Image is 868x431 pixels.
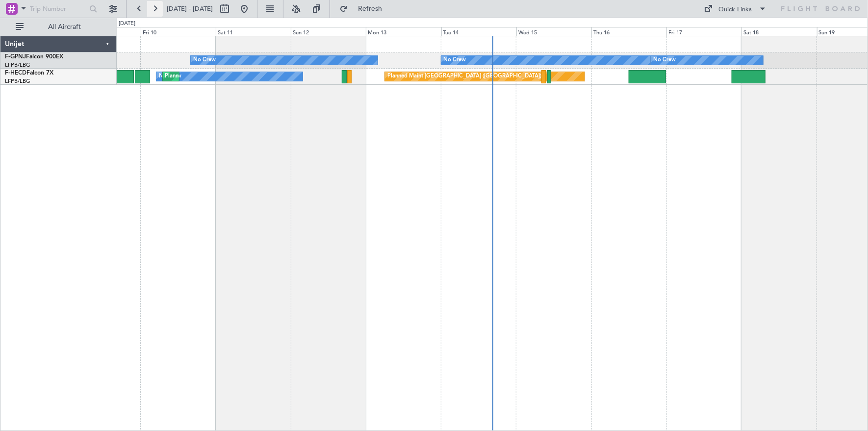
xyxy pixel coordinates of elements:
[119,20,135,28] div: [DATE]
[141,27,216,36] div: Fri 10
[666,27,741,36] div: Fri 17
[167,4,213,13] span: [DATE] - [DATE]
[441,27,516,36] div: Tue 14
[741,27,817,36] div: Sat 18
[159,69,181,84] div: No Crew
[291,27,366,36] div: Sun 12
[5,70,53,76] a: F-HECDFalcon 7X
[350,5,391,12] span: Refresh
[165,69,320,84] div: Planned Maint [GEOGRAPHIC_DATA] ([GEOGRAPHIC_DATA])
[5,61,30,69] a: LFPB/LBG
[11,19,106,35] button: All Aircraft
[699,1,772,17] button: Quick Links
[5,54,26,60] span: F-GPNJ
[591,27,666,36] div: Thu 16
[193,53,216,68] div: No Crew
[216,27,291,36] div: Sat 11
[653,53,676,68] div: No Crew
[5,77,30,85] a: LFPB/LBG
[30,1,86,16] input: Trip Number
[5,70,26,76] span: F-HECD
[335,1,394,17] button: Refresh
[366,27,441,36] div: Mon 13
[5,54,63,60] a: F-GPNJFalcon 900EX
[387,69,542,84] div: Planned Maint [GEOGRAPHIC_DATA] ([GEOGRAPHIC_DATA])
[26,24,103,30] span: All Aircraft
[444,53,466,68] div: No Crew
[516,27,591,36] div: Wed 15
[719,5,752,15] div: Quick Links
